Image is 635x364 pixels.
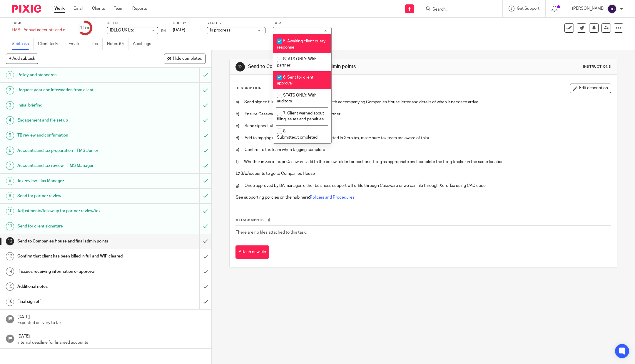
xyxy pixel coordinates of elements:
[17,131,135,140] h1: TB review and confirmation
[583,64,611,69] div: Instructions
[236,159,611,165] p: f) Whether in Xero Tax or Caseware, add to the below folder for post or e-filing as appropriate a...
[92,6,105,11] a: Clients
[6,298,14,306] div: 16
[277,111,324,122] span: 7. Client warned about filing issues and penalties
[17,282,135,291] h1: Additional notes
[17,71,135,79] h1: Policy and standards
[110,28,134,32] span: IDLLC UK Ltd
[6,86,14,94] div: 2
[310,195,355,200] a: Policies and Procedures
[80,24,90,31] div: 11
[17,340,205,345] p: Internal deadline for finalised accounts
[277,75,313,86] span: 6. Sent for client approval
[12,21,71,26] label: Task
[6,237,14,245] div: 12
[236,171,611,177] p: L:\BA\Accounts to go to Companies House
[6,132,14,140] div: 5
[235,86,262,91] p: Description
[164,54,205,64] button: Hide completed
[6,54,38,64] button: + Add subtask
[114,6,123,11] a: Team
[6,207,14,215] div: 10
[17,161,135,170] h1: Accounts and tax review – FMS Manager
[432,7,485,12] input: Search
[236,123,611,129] p: c) Send signed full and final accounts to tax team
[273,21,332,26] label: Tags
[6,282,14,291] div: 15
[236,183,611,189] p: g) Once approved by BA manager, either business support will e-file through Caseware or we can fi...
[12,27,71,33] div: FMS - Annual accounts and corporation tax - [DATE]
[17,252,135,261] h1: Confirm that client has been billed in full and WIP cleared
[235,62,245,72] div: 12
[6,162,14,170] div: 7
[6,147,14,155] div: 6
[132,6,147,11] a: Reports
[236,147,611,153] p: e) Confirm to tax team when tagging complete
[236,230,307,235] span: There are no files attached to this task.
[17,297,135,306] h1: Final sign off
[6,192,14,200] div: 9
[89,38,103,50] a: Files
[236,218,264,222] span: Attachments
[17,320,205,326] p: Expected delivery to tax
[236,195,611,200] p: See supporting policies on the hub here:
[73,6,83,11] a: Email
[173,28,185,32] span: [DATE]
[17,207,135,215] h1: Adjustments/follow up for partner review/tax
[133,38,156,50] a: Audit logs
[6,222,14,230] div: 11
[235,245,269,259] button: Attach new file
[248,64,436,70] h1: Send to Companies House and final admin points
[6,71,14,79] div: 1
[570,84,611,93] button: Edit description
[277,57,317,67] span: STATS ONLY: With partner
[6,252,14,260] div: 13
[207,21,265,26] label: Status
[107,38,128,50] a: Notes (0)
[12,27,71,33] div: FMS - Annual accounts and corporation tax - December 2024
[17,332,205,339] h1: [DATE]
[17,101,135,110] h1: Initial briefing
[277,129,317,139] span: 8. Submitted/completed
[6,101,14,109] div: 3
[277,93,317,104] span: STATS ONLY: With auditors
[236,99,611,105] p: a) Send signed filing version to business support with accompanying Companies House letter and de...
[85,26,90,30] small: /18
[236,135,611,141] p: d) Add to tagging register (not necessary if completed in Xero tax, make sure tax team are aware ...
[107,21,166,26] label: Client
[6,116,14,124] div: 4
[210,28,230,32] span: In progress
[17,192,135,200] h1: Send for partner review
[12,5,41,13] img: Pixie
[17,222,135,231] h1: Send for client signature
[17,86,135,94] h1: Request year end information from client
[173,21,199,26] label: Due by
[173,56,202,61] span: Hide completed
[572,6,604,11] p: [PERSON_NAME]
[68,38,85,50] a: Emails
[17,177,135,185] h1: Tax review - Tax Manager
[54,6,65,11] a: Work
[17,116,135,125] h1: Engagement and file set up
[12,38,34,50] a: Subtasks
[17,146,135,155] h1: Accounts and tax preparation – FMS Junior
[517,6,539,11] span: Get Support
[6,267,14,276] div: 14
[38,38,64,50] a: Client tasks
[277,39,325,49] span: 5. Awaiting client query response
[607,4,617,14] img: svg%3E
[17,313,205,320] h1: [DATE]
[236,111,611,117] p: b) Ensure Caseware final sign off completed by partner
[6,177,14,185] div: 8
[17,237,135,246] h1: Send to Companies House and final admin points
[17,267,135,276] h1: If issues receiving information or approval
